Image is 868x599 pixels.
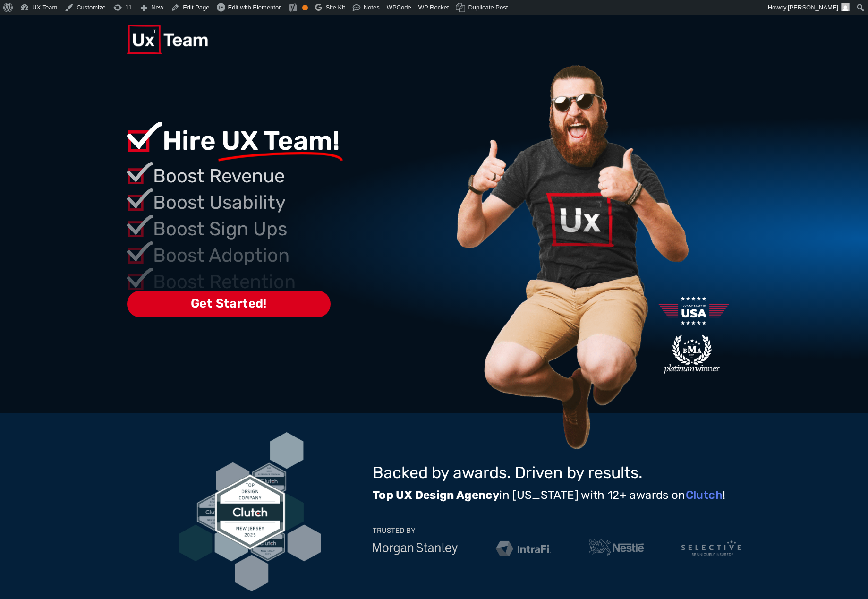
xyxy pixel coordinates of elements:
p: TRUSTED BY [373,527,416,534]
p: Boost Sign Ups [153,215,452,243]
span: Hire [162,125,216,156]
p: Boost Usability [153,188,452,217]
span: UX Team! [221,126,340,156]
p: Boost Retention [153,268,452,296]
p: in [US_STATE] with 12+ awards on ! [373,488,741,503]
span: Backed by awards. Driven by results. [373,463,643,482]
p: Boost Adoption [153,241,452,270]
strong: Top UX Design Agency [373,488,499,502]
a: Clutch [686,488,723,502]
span: [PERSON_NAME] [788,4,838,11]
span: Site Kit [326,4,345,11]
span: Get Started! [127,291,331,317]
p: Boost Revenue [153,162,452,190]
div: OK [302,5,308,10]
span: Edit with Elementor [228,4,281,11]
